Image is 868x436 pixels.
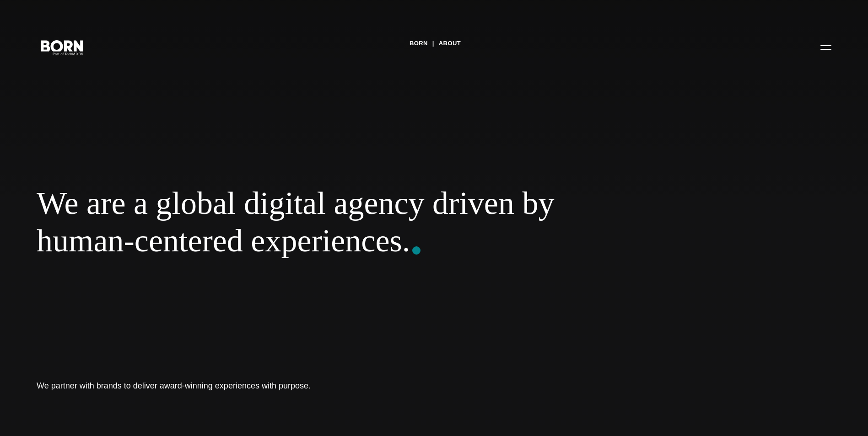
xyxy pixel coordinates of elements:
[410,37,428,50] a: BORN
[37,185,558,222] span: We are a global digital agency driven by
[439,37,461,50] a: About
[37,379,311,392] h1: We partner with brands to deliver award-winning experiences with purpose.
[815,37,837,57] button: Open
[37,222,558,260] span: human-centered experiences.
